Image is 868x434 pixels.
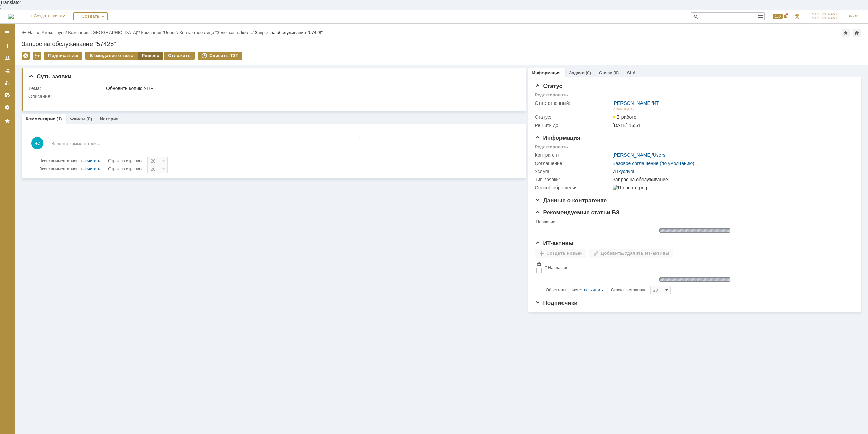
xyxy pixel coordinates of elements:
[86,116,92,121] div: (0)
[653,152,666,158] a: Users
[809,12,840,16] span: [PERSON_NAME]
[42,30,66,35] a: Атекс Групп
[842,29,850,37] div: Добавить в избранное
[2,90,13,100] a: Мои согласования
[2,65,13,76] a: Заявки в моей ответственности
[532,70,561,75] a: Информация
[2,53,13,64] a: Заявки на командах
[613,100,652,106] a: [PERSON_NAME]
[613,70,619,75] div: (0)
[535,114,611,120] div: Статус:
[586,70,591,75] div: (0)
[653,100,659,106] a: ИТ
[2,41,13,52] a: Создать заявку
[535,144,568,150] div: Редактировать
[599,70,612,75] a: Связи
[613,122,641,128] span: [DATE] 16:51
[769,10,789,23] div: Открыть панель уведомлений
[535,300,578,306] span: Подписчики
[535,197,607,204] span: Данные о контрагенте
[757,13,764,19] span: Расширенный поиск
[106,86,514,91] div: Обновить копию УПР
[613,152,652,158] a: [PERSON_NAME]
[26,116,56,121] a: Комментарии
[22,41,861,48] div: Запрос на обслуживание "57428"
[546,286,648,294] i: Строк на странице:
[613,161,694,166] a: Базовое соглашение (по умолчанию)
[657,276,732,283] img: wJIQAAOwAAAAAAAAAAAA==
[548,265,569,270] div: Название
[535,83,563,89] span: Статус
[8,14,14,19] img: logo
[584,286,603,294] div: посчитать
[613,106,634,112] div: Изменить
[546,288,582,293] span: Объектов в списке:
[535,152,611,158] div: Контрагент:
[180,30,252,35] a: Контактное лицо "Золоткова Люб…
[68,30,139,35] a: Компания "[GEOGRAPHIC_DATA]"
[805,10,844,23] a: [PERSON_NAME][PERSON_NAME]
[613,169,635,174] a: ИТ-услуга
[57,116,62,121] div: (1)
[657,227,732,234] img: wJIQAAOwAAAAAAAAAAAA==
[42,30,68,35] div: /
[100,116,118,121] a: История
[613,152,666,158] div: /
[8,14,14,19] a: Перейти на домашнюю страницу
[809,16,840,20] span: [PERSON_NAME]
[39,157,145,165] i: Строк на странице:
[22,52,30,60] div: Удалить
[535,100,611,106] div: Ответственный:
[2,102,13,113] a: Настройки
[627,70,636,75] a: SLA
[73,12,108,20] div: Создать
[535,218,851,227] th: Название
[39,165,145,173] i: Строк на странице:
[543,260,851,276] th: Название
[535,161,611,166] div: Соглашение:
[853,29,861,37] div: Сделать домашней страницей
[28,94,515,99] div: Описание:
[535,240,574,246] span: ИТ-активы
[535,209,620,216] span: Рекомендуемые статьи БЗ
[535,92,568,98] div: Редактировать
[773,14,783,19] span: 100
[31,137,43,149] span: ЯС
[70,116,85,121] a: Файлы
[68,30,141,35] div: /
[535,185,611,190] div: Способ обращения:
[535,177,611,182] div: Тип заявки:
[793,12,801,20] a: Перейти в интерфейс администратора
[26,10,69,23] a: + Создать заявку
[141,30,177,35] a: Компания "Users"
[844,10,863,23] a: Выйти
[39,158,79,163] span: Всего комментариев:
[569,70,585,75] a: Задачи
[180,30,255,35] div: /
[28,73,71,80] span: Суть заявки
[613,177,850,182] div: Запрос на обслуживание
[39,167,79,171] span: Всего комментариев:
[81,157,100,165] div: посчитать
[255,30,323,35] div: Запрос на обслуживание "57428"
[40,30,41,35] div: |
[536,262,542,267] span: Настройки
[613,114,636,120] span: В работе
[28,30,40,35] a: Назад
[33,52,41,60] div: Работа с массовостью
[141,30,180,35] div: /
[613,100,659,106] div: /
[81,165,100,173] div: посчитать
[535,169,611,174] div: Услуга:
[535,122,611,128] div: Решить до:
[613,185,647,190] img: По почте.png
[2,77,13,88] a: Мои заявки
[535,135,580,141] span: Информация
[28,86,105,91] div: Тема:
